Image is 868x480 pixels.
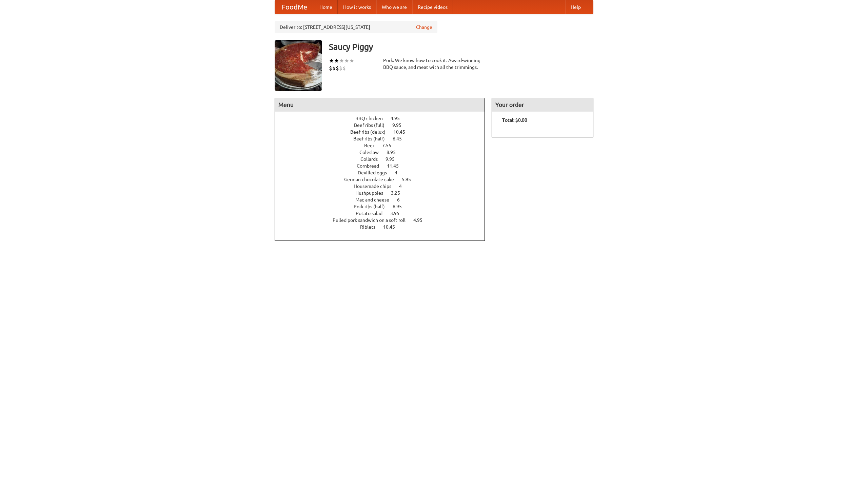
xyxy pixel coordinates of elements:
span: 6.45 [393,136,409,141]
li: $ [329,64,332,72]
span: 4 [399,184,409,189]
li: ★ [349,57,354,64]
span: Collards [360,156,384,162]
span: 5.95 [402,177,418,182]
a: Hushpuppies 3.25 [355,190,413,196]
span: Potato salad [356,211,389,216]
span: 10.45 [393,129,412,135]
a: Beef ribs (half) 6.45 [353,136,414,141]
li: $ [342,64,346,72]
a: Devilled eggs 4 [358,170,410,175]
li: ★ [329,57,334,64]
div: Deliver to: [STREET_ADDRESS][US_STATE] [275,21,437,33]
span: 4 [395,170,404,175]
a: Pork ribs (half) 6.95 [354,204,414,209]
span: Devilled eggs [358,170,394,175]
span: 3.25 [391,190,407,196]
span: Pork ribs (half) [354,204,392,209]
span: Housemade chips [354,184,398,189]
a: German chocolate cake 5.95 [344,177,423,182]
span: Riblets [360,224,382,230]
span: 11.45 [387,163,406,169]
span: Hushpuppies [355,190,390,196]
b: Total: $0.00 [502,117,527,123]
a: Housemade chips 4 [354,184,414,189]
span: BBQ chicken [355,116,390,121]
img: angular.jpg [275,40,322,91]
span: 4.95 [413,217,429,223]
h4: Menu [275,98,485,112]
span: 10.45 [383,224,402,230]
span: Beef ribs (delux) [350,129,392,135]
a: BBQ chicken 4.95 [355,116,412,121]
a: Help [565,0,586,14]
span: 9.95 [386,156,401,162]
div: Pork. We know how to cook it. Award-winning BBQ sauce, and meat with all the trimmings. [383,57,485,71]
span: Beef ribs (full) [354,122,391,128]
li: $ [339,64,342,72]
li: ★ [339,57,344,64]
h4: Your order [492,98,593,112]
a: Mac and cheese 6 [355,197,412,203]
a: Beef ribs (delux) 10.45 [350,129,418,135]
a: Cornbread 11.45 [357,163,411,169]
h3: Saucy Piggy [329,40,593,54]
li: $ [332,64,336,72]
span: 3.95 [390,211,406,216]
a: Beer 7.55 [364,143,404,148]
span: 9.95 [392,122,408,128]
span: German chocolate cake [344,177,401,182]
span: Beef ribs (half) [353,136,392,141]
li: ★ [334,57,339,64]
span: 4.95 [391,116,407,121]
span: Pulled pork sandwich on a soft roll [333,217,412,223]
a: Coleslaw 8.95 [359,150,408,155]
span: Mac and cheese [355,197,396,203]
span: 6.95 [393,204,409,209]
a: Beef ribs (full) 9.95 [354,122,414,128]
a: Home [314,0,338,14]
a: FoodMe [275,0,314,14]
a: Pulled pork sandwich on a soft roll 4.95 [333,217,435,223]
li: ★ [344,57,349,64]
span: Cornbread [357,163,386,169]
span: 7.55 [382,143,398,148]
span: Coleslaw [359,150,386,155]
a: Potato salad 3.95 [356,211,412,216]
a: Change [416,24,432,31]
a: How it works [338,0,376,14]
a: Riblets 10.45 [360,224,408,230]
span: Beer [364,143,381,148]
span: 6 [397,197,407,203]
a: Collards 9.95 [360,156,407,162]
span: 8.95 [387,150,402,155]
a: Recipe videos [412,0,453,14]
a: Who we are [376,0,412,14]
li: $ [336,64,339,72]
